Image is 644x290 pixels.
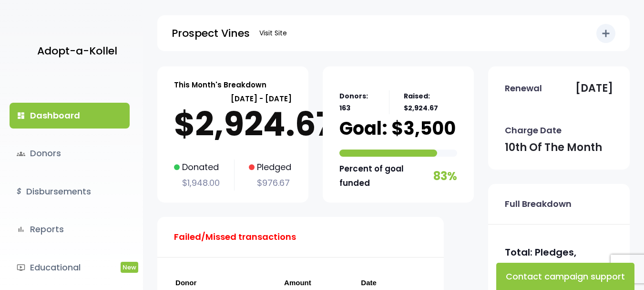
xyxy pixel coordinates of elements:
a: bar_chartReports [10,216,130,242]
p: Renewal [505,81,542,96]
a: $Disbursements [10,179,130,204]
p: Percent of goal funded [339,161,431,191]
a: dashboardDashboard [10,103,130,129]
p: Full Breakdown [505,196,572,212]
p: Donated [174,160,220,175]
p: [DATE] - [DATE] [174,92,292,105]
p: $976.67 [249,175,291,191]
p: Failed/Missed transactions [174,229,296,245]
p: $1,948.00 [174,175,220,191]
p: Adopt-a-Kollel [37,42,117,61]
i: ondemand_video [17,263,25,272]
p: Charge Date [505,123,562,138]
p: Goal: $3,500 [339,119,456,138]
i: $ [17,185,21,199]
span: New [121,262,138,273]
span: groups [17,150,25,158]
p: Pledged [249,160,291,175]
p: 10th of the month [505,138,602,157]
button: add [596,24,615,43]
p: [DATE] [575,79,613,98]
p: $2,924.67 [174,105,292,143]
p: Total: Pledges, Donations [505,244,613,278]
p: Donors: 163 [339,90,375,114]
a: groupsDonors [10,140,130,166]
p: This Month's Breakdown [174,78,266,91]
a: ondemand_videoEducationalNew [10,255,130,280]
p: Prospect Vines [172,24,250,43]
p: 83% [433,166,457,186]
button: Contact campaign support [496,263,634,290]
a: Visit Site [255,24,292,43]
i: dashboard [17,111,25,120]
p: Raised: $2,924.67 [404,90,457,114]
i: bar_chart [17,225,25,234]
i: add [600,28,612,39]
a: Adopt-a-Kollel [32,28,117,74]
